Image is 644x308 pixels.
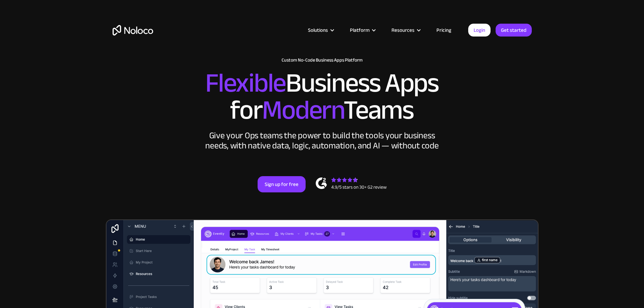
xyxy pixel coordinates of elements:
[391,26,414,34] div: Resources
[204,131,440,151] div: Give your Ops teams the power to build the tools your business needs, with native data, logic, au...
[383,26,428,34] div: Resources
[113,25,153,35] a: home
[468,24,491,37] a: Login
[428,26,460,34] a: Pricing
[496,24,532,37] a: Get started
[308,26,328,34] div: Solutions
[205,58,286,108] span: Flexible
[350,26,369,34] div: Platform
[258,176,306,192] a: Sign up for free
[300,26,341,34] div: Solutions
[113,70,532,124] h2: Business Apps for Teams
[341,26,383,34] div: Platform
[262,85,343,135] span: Modern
